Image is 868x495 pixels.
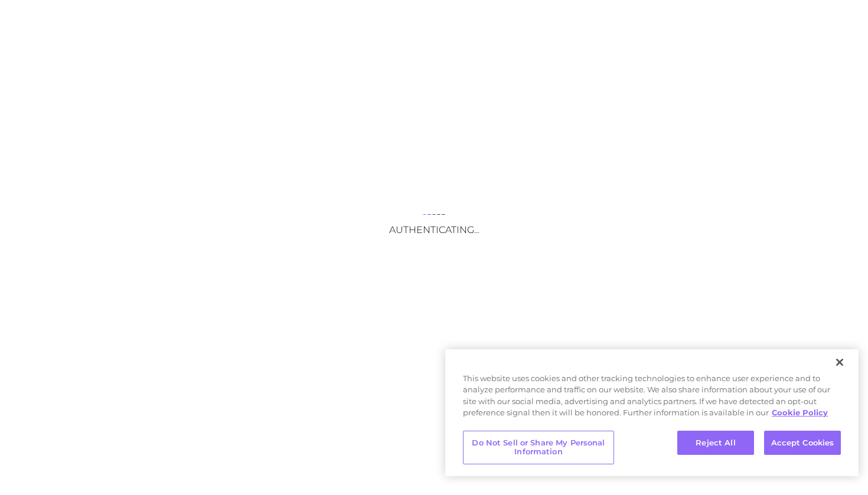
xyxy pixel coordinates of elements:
div: Privacy [445,349,859,476]
div: Cookie banner [445,349,859,476]
a: More information about your privacy, opens in a new tab [772,408,828,417]
h3: Authenticating... [316,224,552,235]
div: This website uses cookies and other tracking technologies to enhance user experience and to analy... [445,373,859,425]
button: Close [827,349,853,375]
button: Accept Cookies [764,431,841,455]
button: Do Not Sell or Share My Personal Information, Opens the preference center dialog [463,431,614,464]
button: Reject All [677,431,754,455]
